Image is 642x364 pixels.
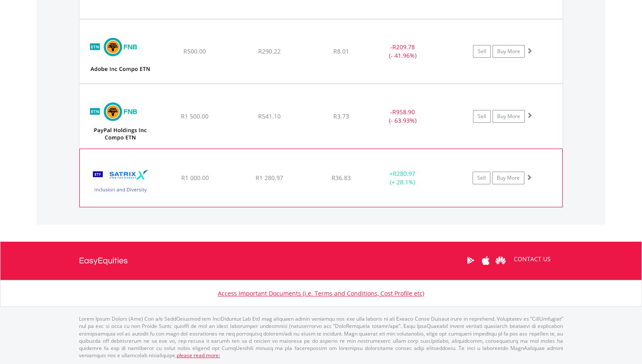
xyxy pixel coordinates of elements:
span: R8.01 [333,47,349,55]
span: R500.00 [183,47,206,55]
a: Huawei [493,247,508,274]
a: Buy More [493,45,525,58]
a: Sell [473,45,491,58]
a: Apple [478,247,493,274]
img: EQU.ZA.STXID.png [84,160,157,205]
div: - (- 63.93%) [371,108,435,125]
a: EasyEquities [79,242,128,280]
span: R1 280.97 [256,174,283,182]
img: EQU.ZA.ADETNC.png [84,30,157,81]
span: R280.97 [393,169,415,178]
div: + (+ 28.1%) [371,169,434,186]
a: Sell [473,110,491,123]
a: Buy More [492,172,524,184]
a: Access Important Documents (i.e. Terms and Conditions, Cost Profile etc) [218,289,424,297]
span: R541.10 [258,112,281,120]
span: R209.78 [392,43,415,51]
span: R958.90 [392,108,415,116]
a: please read more: [177,352,220,359]
p: Lorem Ipsum Dolors (Ame) Con a/e SeddOeiusmod tem InciDiduntut Lab Etd mag aliquaen admin veniamq... [79,315,563,359]
div: - (- 41.96%) [371,43,435,60]
span: R1 500.00 [181,112,208,120]
img: EQU.ZA.PPETNC.png [84,95,157,146]
span: R290.22 [258,47,281,55]
span: R1 000.00 [181,174,209,182]
span: R3.73 [333,112,349,120]
a: Buy More [493,110,525,123]
a: Sell [473,172,490,184]
a: CONTACT US [508,247,557,271]
span: R36.83 [332,174,351,182]
a: Google Play [463,247,478,274]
